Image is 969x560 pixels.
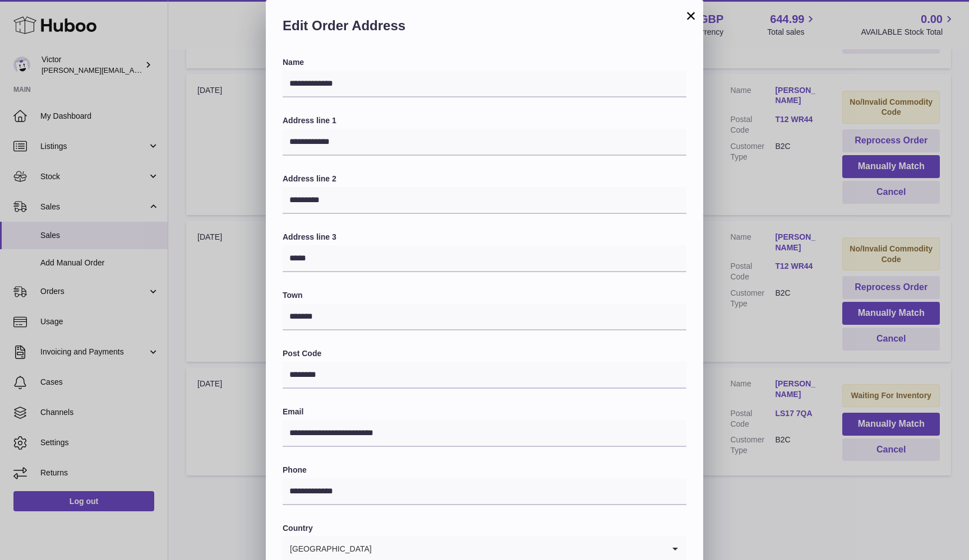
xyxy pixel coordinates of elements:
[283,407,686,417] label: Email
[283,57,686,68] label: Name
[283,465,686,475] label: Phone
[684,9,698,22] button: ×
[283,232,686,242] label: Address line 3
[283,174,686,184] label: Address line 2
[283,348,686,359] label: Post Code
[283,523,686,534] label: Country
[283,290,686,301] label: Town
[283,115,686,126] label: Address line 1
[283,17,686,40] h2: Edit Order Address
